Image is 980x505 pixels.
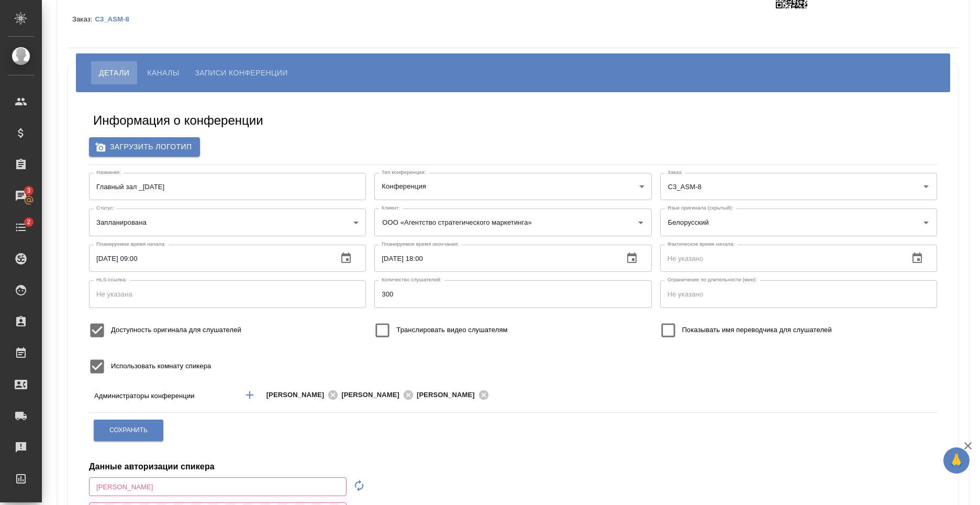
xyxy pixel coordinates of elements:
[3,183,39,209] a: 3
[95,15,137,23] p: C3_ASM-8
[195,67,287,79] span: Записи конференции
[341,390,406,400] span: [PERSON_NAME]
[919,179,933,194] button: Open
[341,389,417,402] div: [PERSON_NAME]
[237,382,262,408] button: Добавить менеджера
[948,449,965,471] span: 🙏
[111,325,241,335] span: Доступность оригинала для слушателей
[266,390,331,400] span: [PERSON_NAME]
[89,208,366,236] div: Запланирована
[89,460,215,473] h4: Данные авторизации спикера
[72,15,95,23] p: Заказ:
[20,185,37,196] span: 3
[417,390,481,400] span: [PERSON_NAME]
[89,173,366,200] input: Не указан
[89,245,329,272] input: Не указано
[374,173,651,200] div: Конференция
[99,67,129,79] span: Детали
[94,420,163,441] button: Сохранить
[93,112,263,129] h5: Информация о конференции
[89,280,366,308] input: Не указана
[111,361,211,371] span: Использовать комнату спикера
[374,280,651,308] input: Не указано
[682,325,832,335] span: Показывать имя переводчика для слушателей
[660,245,900,272] input: Не указано
[109,426,148,435] span: Сохранить
[266,389,342,402] div: [PERSON_NAME]
[3,214,39,240] a: 2
[660,280,937,308] input: Не указано
[89,477,347,496] input: Не указано
[374,245,615,272] input: Не указано
[943,447,970,474] button: 🙏
[20,217,37,227] span: 2
[919,215,933,230] button: Open
[633,215,648,230] button: Open
[147,67,179,79] span: Каналы
[89,137,200,157] label: Загрузить логотип
[396,325,507,335] span: Транслировать видео слушателям
[417,389,492,402] div: [PERSON_NAME]
[856,394,859,396] button: Open
[94,391,234,401] p: Администраторы конференции
[95,15,137,23] a: C3_ASM-8
[97,140,192,153] span: Загрузить логотип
